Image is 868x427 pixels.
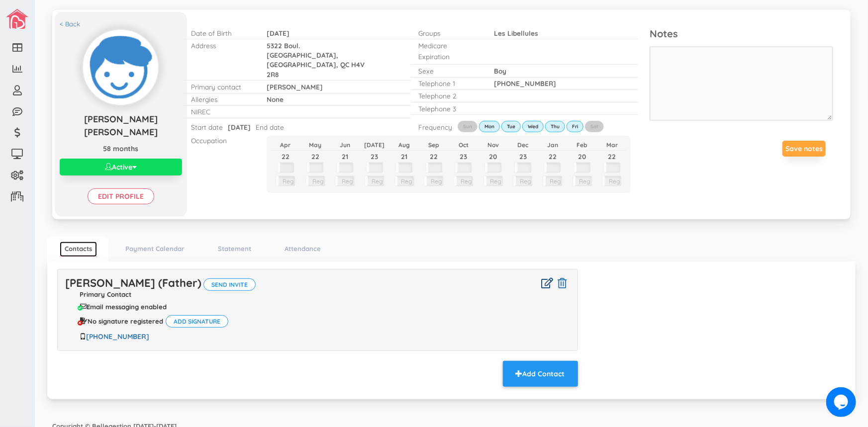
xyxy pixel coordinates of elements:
span: Boy [494,67,506,75]
img: image [6,9,28,29]
th: Sep [419,140,449,151]
p: Expiration [418,52,479,61]
th: May [300,140,330,151]
a: Statement [213,242,256,256]
th: Aug [389,140,419,151]
p: Occupation [191,136,252,145]
label: Thu [545,121,565,132]
p: Telephone 2 [418,91,479,100]
label: Fri [567,121,583,132]
p: Address [191,41,252,50]
label: Wed [522,121,544,132]
span: QC [340,60,349,69]
a: [PHONE_NUMBER] [86,332,149,341]
span: [DATE] [228,123,251,131]
span: None [267,95,284,103]
th: Mar [597,140,627,151]
p: Medicare [418,41,479,50]
th: Apr [271,140,300,151]
th: Dec [508,140,538,151]
p: Les Libellules [494,28,593,38]
p: Primary contact [191,82,252,91]
img: Click to change profile pic [83,30,158,105]
input: Edit profile [88,188,154,204]
p: Date of Birth [191,28,252,38]
span: [DATE] [267,29,289,37]
span: H4V 2R8 [267,60,365,78]
p: Frequency [418,122,441,132]
button: Add signature [166,315,228,328]
label: Tue [501,121,521,132]
th: Jan [538,140,568,151]
p: NIREC [191,107,252,116]
a: Attendance [280,242,326,256]
button: Save notes [782,141,826,157]
p: Telephone 1 [418,79,479,88]
span: [GEOGRAPHIC_DATA], [267,60,338,69]
label: Sun [458,121,478,132]
th: Feb [568,140,597,151]
span: [PHONE_NUMBER] [494,79,556,87]
th: Nov [479,140,508,151]
p: Primary Contact [65,291,570,298]
th: Oct [449,140,479,151]
button: Send invite [203,278,256,291]
p: Sexe [418,66,479,76]
button: Add Contact [503,361,578,387]
div: Email messaging enabled [80,303,167,310]
p: Allergies [191,94,252,104]
a: Payment Calendar [120,242,190,256]
a: < Back [60,19,80,29]
span: 5322 [267,41,282,50]
a: [PERSON_NAME] (Father) [65,276,201,290]
p: Notes [650,27,833,41]
label: Mon [479,121,500,132]
th: Jun [330,140,360,151]
span: [PERSON_NAME] [267,83,323,91]
label: Sat [585,121,604,132]
span: [PERSON_NAME] [PERSON_NAME] [84,113,158,138]
p: Groups [418,28,479,38]
p: End date [256,122,284,132]
th: [DATE] [360,140,389,151]
p: Start date [191,122,223,132]
iframe: chat widget [826,387,858,417]
span: No signature registered [88,318,163,325]
button: Active [60,159,182,175]
p: Telephone 3 [418,104,479,113]
p: 58 months [60,144,182,154]
a: Contacts [60,242,97,257]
